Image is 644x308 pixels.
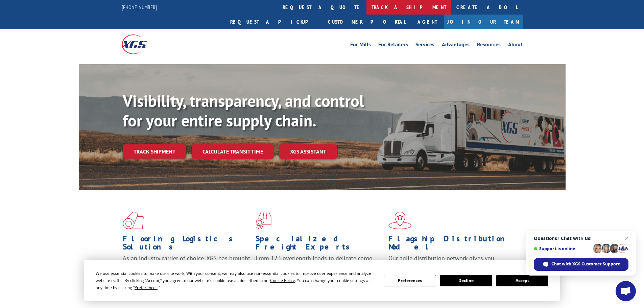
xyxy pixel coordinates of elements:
b: Visibility, transparency, and control for your entire supply chain. [123,90,364,131]
a: Agent [411,15,444,29]
button: Accept [496,275,548,286]
span: Our agile distribution network gives you nationwide inventory management on demand. [388,254,513,270]
a: For Retailers [378,42,408,49]
a: XGS ASSISTANT [279,144,337,159]
span: Cookie Policy [270,278,295,283]
h1: Flagship Distribution Model [388,235,516,254]
a: Services [415,42,434,49]
button: Decline [440,275,492,286]
a: Resources [477,42,501,49]
a: For Mills [350,42,371,49]
span: Close chat [623,234,631,242]
span: As an industry carrier of choice, XGS has brought innovation and dedication to flooring logistics... [123,254,250,278]
a: Calculate transit time [192,144,274,159]
span: Questions? Chat with us! [534,236,628,241]
a: Join Our Team [444,15,523,29]
a: Customer Portal [323,15,411,29]
a: [PHONE_NUMBER] [122,4,157,10]
a: Track shipment [123,144,186,159]
div: Cookie Consent Prompt [84,260,560,301]
span: Support is online [534,246,591,251]
a: About [508,42,523,49]
span: Preferences [135,285,158,290]
button: Preferences [384,275,436,286]
img: xgs-icon-total-supply-chain-intelligence-red [123,212,144,229]
div: Chat with XGS Customer Support [534,258,628,271]
div: We use essential cookies to make our site work. With your consent, we may also use non-essential ... [96,270,376,291]
a: Request a pickup [225,15,323,29]
a: Advantages [442,42,470,49]
h1: Flooring Logistics Solutions [123,235,251,254]
img: xgs-icon-flagship-distribution-model-red [388,212,412,229]
p: From 123 overlength loads to delicate cargo, our experienced staff knows the best way to move you... [256,254,383,284]
img: xgs-icon-focused-on-flooring-red [256,212,271,229]
div: Open chat [616,281,636,301]
span: Chat with XGS Customer Support [551,261,620,267]
h1: Specialized Freight Experts [256,235,383,254]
